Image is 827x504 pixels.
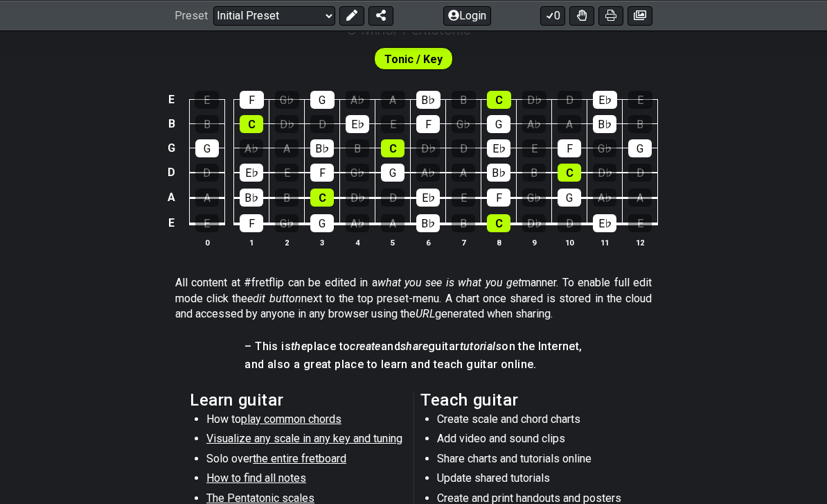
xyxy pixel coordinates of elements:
div: F [558,139,581,157]
th: 9 [517,235,552,250]
th: 11 [587,235,623,250]
div: G♭ [593,139,616,157]
div: E [195,91,219,109]
em: tutorials [460,340,502,353]
div: F [416,115,440,133]
div: A♭ [346,91,370,109]
span: play common chords [241,412,341,426]
td: G [163,136,180,160]
div: E [381,115,404,133]
div: C [558,164,581,182]
th: 2 [269,235,305,250]
div: E♭ [240,164,263,182]
li: Share charts and tutorials online [437,451,634,471]
div: F [240,214,263,232]
span: the entire fretboard [253,452,346,465]
div: B♭ [593,115,616,133]
em: the [291,340,307,353]
button: Print [598,6,623,25]
em: share [400,340,428,353]
div: G♭ [522,189,546,207]
span: How to find all notes [206,471,306,485]
button: Login [443,6,491,25]
div: E♭ [416,189,440,207]
div: A [275,139,299,157]
div: B♭ [310,139,334,157]
div: G♭ [275,91,299,109]
div: A [195,189,219,207]
div: C [240,115,263,133]
div: D♭ [416,139,440,157]
div: D♭ [275,115,299,133]
div: E [628,214,652,232]
th: 5 [375,235,411,250]
th: 4 [340,235,375,250]
div: C [487,91,511,109]
div: A [381,91,405,109]
td: E [163,87,180,112]
div: A♭ [346,214,369,232]
div: G [558,189,581,207]
button: Share Preset [368,6,393,25]
li: Add video and sound clips [437,431,634,451]
div: G [381,164,404,182]
div: D [452,139,475,157]
span: Visualize any scale in any key and tuning [206,432,402,445]
div: E [628,91,652,109]
th: 7 [446,235,481,250]
div: D♭ [522,214,546,232]
div: B♭ [416,214,440,232]
div: B [346,139,369,157]
div: G [310,91,335,109]
div: D [558,91,582,109]
td: A [163,184,180,210]
div: G [310,214,334,232]
div: B [522,164,546,182]
div: A [452,164,475,182]
div: D♭ [522,91,546,109]
div: C [487,214,510,232]
div: G [628,139,652,157]
th: 1 [234,235,269,250]
div: D [195,164,219,182]
div: F [487,189,510,207]
div: E [275,164,299,182]
span: First enable full edit mode to edit [384,49,443,69]
h4: and also a great place to learn and teach guitar online. [244,357,582,372]
div: G♭ [346,164,369,182]
th: 0 [189,235,224,250]
div: D♭ [346,189,369,207]
select: Preset [213,6,335,25]
div: B [275,189,299,207]
p: All content at #fretflip can be edited in a manner. To enable full edit mode click the next to th... [175,275,652,322]
em: URL [416,307,435,320]
div: G [195,139,219,157]
button: Create image [628,6,652,25]
div: A [628,189,652,207]
div: B [452,214,475,232]
h2: Teach guitar [420,392,637,408]
th: 3 [305,235,340,250]
em: what you see is what you get [377,276,522,289]
div: E♭ [487,139,510,157]
th: 10 [552,235,587,250]
div: C [381,139,404,157]
th: 6 [411,235,446,250]
td: B [163,112,180,136]
h4: – This is place to and guitar on the Internet, [244,339,582,354]
th: 12 [623,235,658,250]
button: Edit Preset [339,6,364,25]
button: 0 [540,6,565,25]
div: E [195,214,219,232]
li: Create scale and chord charts [437,412,634,431]
li: How to [206,412,404,431]
td: D [163,160,180,185]
div: B [452,91,476,109]
div: G♭ [275,214,299,232]
div: A [558,115,581,133]
th: 8 [481,235,517,250]
div: E♭ [593,91,617,109]
h2: Learn guitar [190,392,407,408]
div: D [310,115,334,133]
li: Solo over [206,451,404,471]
